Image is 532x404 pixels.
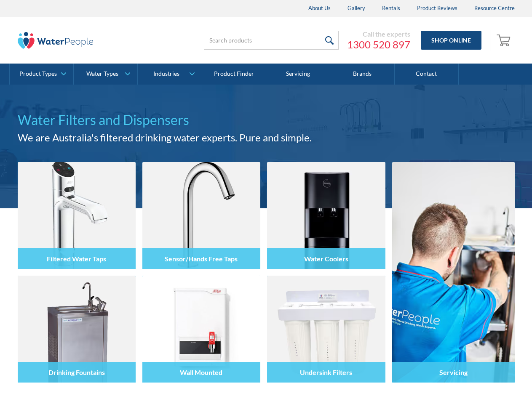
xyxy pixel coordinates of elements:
[439,368,468,376] h4: Servicing
[267,276,385,383] img: Undersink Filters
[142,162,260,269] img: Sensor/Hands Free Taps
[18,162,136,269] img: Filtered Water Taps
[48,368,105,376] h4: Drinking Fountains
[300,368,352,376] h4: Undersink Filters
[86,70,118,77] div: Water Types
[138,64,201,85] a: Industries
[347,38,410,51] a: 1300 520 897
[395,64,459,85] a: Contact
[330,64,394,85] a: Brands
[142,276,260,383] img: Wall Mounted
[267,162,385,269] img: Water Coolers
[347,30,410,38] div: Call the experts
[495,30,515,50] a: Open empty cart
[10,64,73,85] a: Product Types
[392,162,515,383] a: Servicing
[74,64,137,85] a: Water Types
[180,368,222,376] h4: Wall Mounted
[304,255,348,263] h4: Water Coolers
[153,70,179,77] div: Industries
[421,31,481,50] a: Shop Online
[19,70,57,77] div: Product Types
[165,255,238,263] h4: Sensor/Hands Free Taps
[47,255,106,263] h4: Filtered Water Taps
[204,31,339,50] input: Search products
[18,32,94,49] img: The Water People
[266,64,330,85] a: Servicing
[18,276,136,383] img: Drinking Fountains
[202,64,266,85] a: Product Finder
[497,33,513,47] img: shopping cart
